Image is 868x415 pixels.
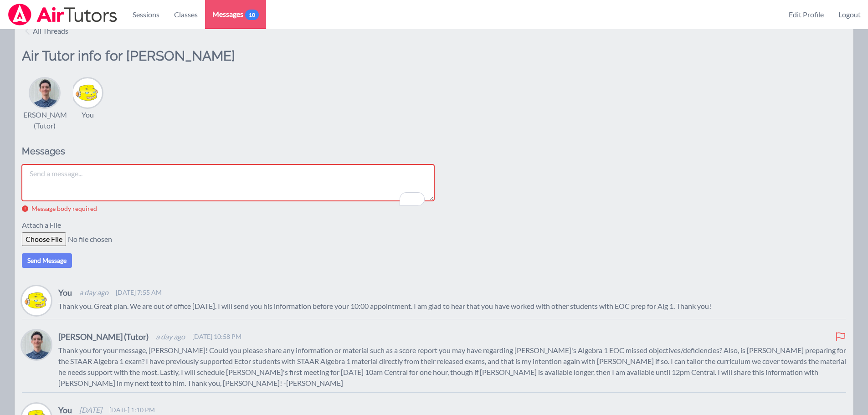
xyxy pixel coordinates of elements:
[22,253,72,268] button: Send Message
[156,331,185,342] span: a day ago
[79,287,108,298] span: a day ago
[22,286,51,315] img: Marisela Gonzalez
[22,22,72,40] a: All Threads
[58,286,72,299] h4: You
[58,330,149,343] h4: [PERSON_NAME] (Tutor)
[192,332,241,341] span: [DATE] 10:58 PM
[245,10,259,20] span: 10
[109,405,155,415] span: [DATE] 1:10 PM
[22,47,434,77] h2: Air Tutor info for [PERSON_NAME]
[33,26,68,36] span: All Threads
[16,109,73,131] div: [PERSON_NAME] (Tutor)
[22,330,51,359] img: Michael O'Connor
[22,164,434,201] textarea: To enrich screen reader interactions, please activate Accessibility in Grammarly extension settings
[116,288,162,297] span: [DATE] 7:55 AM
[58,345,846,389] p: Thank you for your message, [PERSON_NAME]! Could you please share any information or material suc...
[58,301,846,312] p: Thank you. Great plan. We are out of office [DATE]. I will send you his information before your 1...
[7,4,118,26] img: Airtutors Logo
[73,78,102,108] img: Marisela Gonzalez
[22,220,67,232] label: Attach a File
[22,146,434,157] h2: Messages
[212,9,259,20] span: Messages
[82,109,94,120] div: You
[30,78,59,108] img: Michael O'Connor
[31,205,97,212] p: Message body required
